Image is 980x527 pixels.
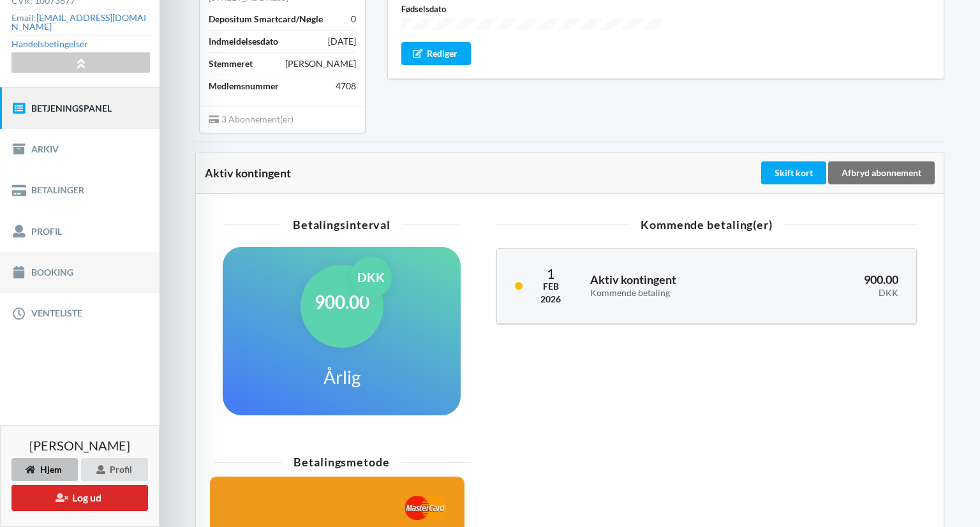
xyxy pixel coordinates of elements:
div: Profil [81,458,148,481]
div: Medlemsnummer [209,80,279,93]
span: [PERSON_NAME] [29,439,130,452]
div: Feb [540,280,561,293]
div: Rediger [401,42,471,65]
div: [DATE] [328,35,356,48]
a: [EMAIL_ADDRESS][DOMAIN_NAME] [11,12,146,32]
div: Skift kort [761,161,826,184]
button: Log ud [11,485,148,511]
div: Betalingsmetode [214,456,470,468]
div: DKK [350,256,392,298]
div: DKK [779,288,898,299]
div: Hjem [11,458,78,481]
div: Kommende betaling [590,288,761,299]
div: [PERSON_NAME] [285,57,356,70]
div: Depositum Smartcard/Nøgle [209,13,323,26]
div: 2026 [540,293,561,306]
div: Betalingsinterval [223,219,461,230]
h3: Aktiv kontingent [590,272,761,298]
span: 3 Abonnement(er) [209,114,293,124]
div: Kommende betaling(er) [496,219,917,230]
img: xNgAG6aHk9ubwDXAAAAAElFTkSuQmCC [405,495,446,521]
h1: 900.00 [315,290,369,313]
div: 4708 [336,80,356,93]
h3: 900.00 [779,272,898,298]
div: 1 [540,267,561,280]
a: Handelsbetingelser [11,38,88,49]
div: Stemmeret [209,57,253,70]
label: Fødselsdato [401,3,662,15]
div: 0 [351,13,356,26]
div: Aktiv kontingent [205,167,759,179]
div: Afbryd abonnement [828,161,935,184]
div: Indmeldelsesdato [209,35,278,48]
h1: Årlig [323,366,360,389]
div: Email: [11,10,149,36]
